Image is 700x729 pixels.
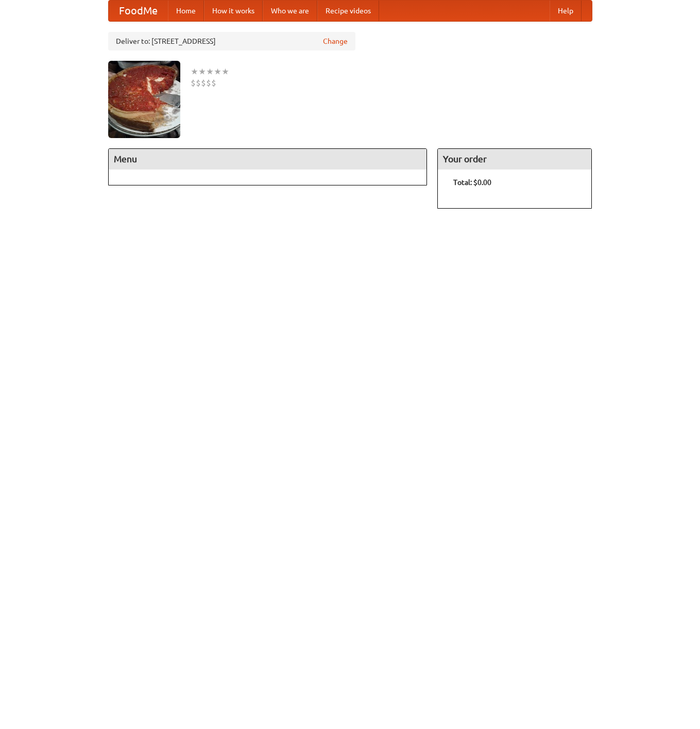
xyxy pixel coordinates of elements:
h4: Menu [109,149,427,169]
a: Help [550,1,582,21]
li: ★ [198,66,206,77]
li: $ [206,77,211,89]
a: Change [323,36,348,46]
div: Deliver to: [STREET_ADDRESS] [108,32,355,50]
a: Home [168,1,204,21]
a: How it works [204,1,263,21]
h4: Your order [438,149,591,169]
li: ★ [221,66,229,77]
li: ★ [214,66,221,77]
li: $ [191,77,196,89]
img: angular.jpg [108,61,180,138]
a: FoodMe [109,1,168,21]
a: Recipe videos [317,1,379,21]
li: $ [196,77,201,89]
li: ★ [206,66,214,77]
b: Total: $0.00 [453,178,491,187]
li: $ [201,77,206,89]
a: Who we are [263,1,317,21]
li: $ [211,77,216,89]
li: ★ [191,66,198,77]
